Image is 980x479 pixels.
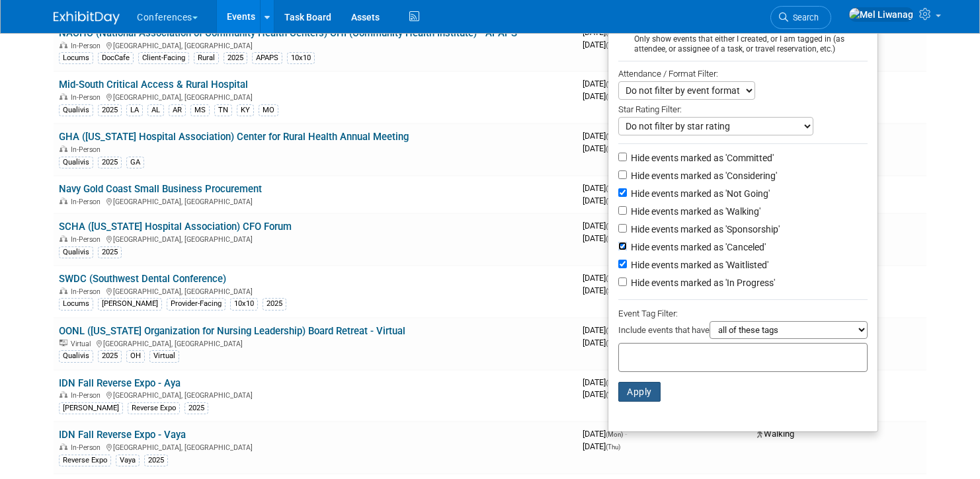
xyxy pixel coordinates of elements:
[583,389,623,399] span: [DATE]
[59,196,572,206] div: [GEOGRAPHIC_DATA], [GEOGRAPHIC_DATA]
[59,27,517,39] a: NACHC (National Association of Community Health Centers) CHI (Community Health Institute) - APAPS
[98,298,162,310] div: [PERSON_NAME]
[618,306,868,321] div: Event Tag Filter:
[788,13,819,22] span: Search
[618,321,868,343] div: Include events that have
[54,11,120,24] img: ExhibitDay
[59,52,93,64] div: Locums
[59,233,572,244] div: [GEOGRAPHIC_DATA], [GEOGRAPHIC_DATA]
[628,187,770,200] label: Hide events marked as 'Not Going'
[98,246,122,258] div: 2025
[606,235,616,242] span: (Fri)
[59,389,572,400] div: [GEOGRAPHIC_DATA], [GEOGRAPHIC_DATA]
[606,42,620,49] span: (Tue)
[628,258,768,272] label: Hide events marked as 'Waitlisted'
[583,40,620,50] span: [DATE]
[138,52,189,64] div: Client-Facing
[606,93,616,100] span: (Fri)
[59,79,248,91] a: Mid-South Critical Access & Rural Hospital
[583,325,624,335] span: [DATE]
[59,441,572,452] div: [GEOGRAPHIC_DATA], [GEOGRAPHIC_DATA]
[214,104,232,116] div: TN
[149,350,179,362] div: Virtual
[60,235,67,242] img: In-Person Event
[59,40,572,50] div: [GEOGRAPHIC_DATA], [GEOGRAPHIC_DATA]
[583,143,616,153] span: [DATE]
[126,104,143,116] div: LA
[60,287,67,294] img: In-Person Event
[60,145,67,152] img: In-Person Event
[606,431,623,438] span: (Mon)
[583,273,624,283] span: [DATE]
[60,198,67,204] img: In-Person Event
[583,27,624,37] span: [DATE]
[618,34,868,54] div: Only show events that either I created, or I am tagged in (as attendee, or assignee of a task, or...
[606,133,623,140] span: (Wed)
[230,298,258,310] div: 10x10
[59,183,262,195] a: Navy Gold Coast Small Business Procurement
[625,429,627,439] span: -
[98,104,122,116] div: 2025
[606,223,620,230] span: (Thu)
[583,221,624,231] span: [DATE]
[606,327,620,334] span: (Thu)
[606,81,623,88] span: (Wed)
[618,66,868,81] div: Attendance / Format Filter:
[237,104,254,116] div: KY
[583,441,620,451] span: [DATE]
[770,6,831,29] a: Search
[59,402,123,414] div: [PERSON_NAME]
[259,104,278,116] div: MO
[71,287,104,296] span: In-Person
[71,235,104,244] span: In-Person
[606,275,620,282] span: (Thu)
[60,443,67,450] img: In-Person Event
[628,151,774,165] label: Hide events marked as 'Committed'
[59,285,572,296] div: [GEOGRAPHIC_DATA], [GEOGRAPHIC_DATA]
[71,42,104,50] span: In-Person
[606,443,620,451] span: (Thu)
[628,240,766,254] label: Hide events marked as 'Canceled'
[252,52,282,64] div: APAPS
[606,379,623,387] span: (Mon)
[59,131,409,143] a: GHA ([US_STATE] Hospital Association) Center for Rural Health Annual Meeting
[606,287,619,295] span: (Sat)
[757,429,794,439] span: Walking
[583,131,627,141] span: [DATE]
[59,455,111,466] div: Reverse Expo
[71,145,104,154] span: In-Person
[71,340,95,348] span: Virtual
[59,246,93,258] div: Qualivis
[144,455,168,466] div: 2025
[59,157,93,168] div: Qualivis
[59,429,186,441] a: IDN Fall Reverse Expo - Vaya
[224,52,247,64] div: 2025
[583,183,624,193] span: [DATE]
[71,391,104,400] span: In-Person
[583,91,616,101] span: [DATE]
[263,298,286,310] div: 2025
[606,185,620,192] span: (Thu)
[60,42,67,48] img: In-Person Event
[628,169,777,182] label: Hide events marked as 'Considering'
[583,338,620,348] span: [DATE]
[606,29,620,36] span: (Sun)
[606,145,616,153] span: (Fri)
[71,198,104,206] span: In-Person
[98,157,122,168] div: 2025
[583,196,620,205] span: [DATE]
[287,52,315,64] div: 10x10
[59,273,226,285] a: SWDC (Southwest Dental Conference)
[59,338,572,348] div: [GEOGRAPHIC_DATA], [GEOGRAPHIC_DATA]
[126,350,145,362] div: OH
[59,104,93,116] div: Qualivis
[128,402,180,414] div: Reverse Expo
[628,276,775,289] label: Hide events marked as 'In Progress'
[606,391,623,398] span: (Wed)
[169,104,186,116] div: AR
[184,402,208,414] div: 2025
[194,52,219,64] div: Rural
[583,233,616,243] span: [DATE]
[583,285,619,295] span: [DATE]
[628,205,760,218] label: Hide events marked as 'Walking'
